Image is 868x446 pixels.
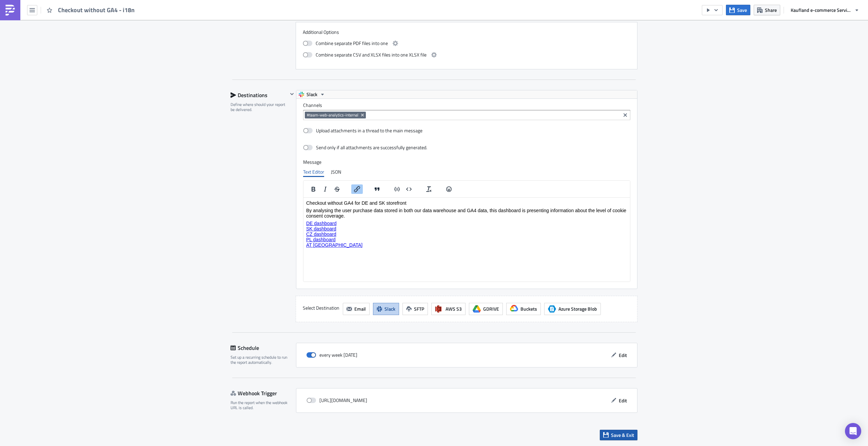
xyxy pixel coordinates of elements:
[303,167,324,177] div: Text Editor
[611,431,634,439] span: Save & Exit
[787,5,863,15] button: Kaufland e-commerce Services GmbH & Co. KG
[307,350,357,360] div: every week [DATE]
[726,5,750,15] button: Save
[520,305,537,312] span: Buckets
[316,144,427,151] div: Send only if all attachments are successfully generated.
[351,184,363,194] button: Insert/edit link
[423,184,435,194] button: Clear formatting
[307,112,358,118] span: #team-web-analytics-internal
[319,184,331,194] button: Italic
[373,303,399,315] button: Slack
[544,303,601,315] button: Azure Storage BlobAzure Storage Blob
[845,423,861,439] div: Open Intercom Messenger
[619,352,627,359] span: Edit
[5,5,16,16] img: PushMetrics
[506,303,541,315] button: Buckets
[548,305,556,313] span: Azure Storage Blob
[303,128,422,134] label: Upload attachments in a thread to the main message
[446,305,462,312] span: AWS S3
[303,29,630,35] label: Additional Options
[231,400,292,410] div: Run the report when the webhook URL is called.
[791,6,852,14] span: Kaufland e-commerce Services GmbH & Co. KG
[402,303,428,315] button: SFTP
[296,90,328,98] button: Slack
[371,184,383,194] button: Blockquote
[331,184,343,194] button: Strikethrough
[343,303,370,315] button: Email
[303,198,630,282] iframe: Rich Text Area
[231,102,288,112] div: Define where should your report be delivered.
[303,303,339,313] label: Select Destination
[431,303,466,315] button: AWS S3
[231,388,296,398] div: Webhook Trigger
[331,167,341,177] div: JSON
[469,303,503,315] button: GDRIVE
[231,355,292,365] div: Set up a recurring schedule to run the report automatically.
[354,305,366,312] span: Email
[384,305,395,312] span: Slack
[403,184,415,194] button: Insert code block
[608,395,630,406] button: Edit
[231,90,288,100] div: Destinations
[391,184,403,194] button: Insert code line
[307,90,317,98] span: Slack
[754,5,780,15] button: Share
[308,184,319,194] button: Bold
[360,112,366,118] button: Remove Tag
[414,305,424,312] span: SFTP
[288,90,296,98] button: Hide content
[303,159,630,165] label: Message
[307,395,367,405] div: [URL][DOMAIN_NAME]
[231,343,296,353] div: Schedule
[303,102,630,108] label: Channels
[316,39,388,47] span: Combine separate PDF files into one
[765,6,777,14] span: Share
[58,6,135,14] span: Checkout without GA4 - i18n
[443,184,455,194] button: Emojis
[558,305,597,312] span: Azure Storage Blob
[608,350,630,360] button: Edit
[316,51,427,59] span: Combine separate CSV and XLSX files into one XLSX file
[600,430,637,440] button: Save & Exit
[621,111,629,119] button: Clear selected items
[483,305,499,312] span: GDRIVE
[619,397,627,404] span: Edit
[737,6,747,14] span: Save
